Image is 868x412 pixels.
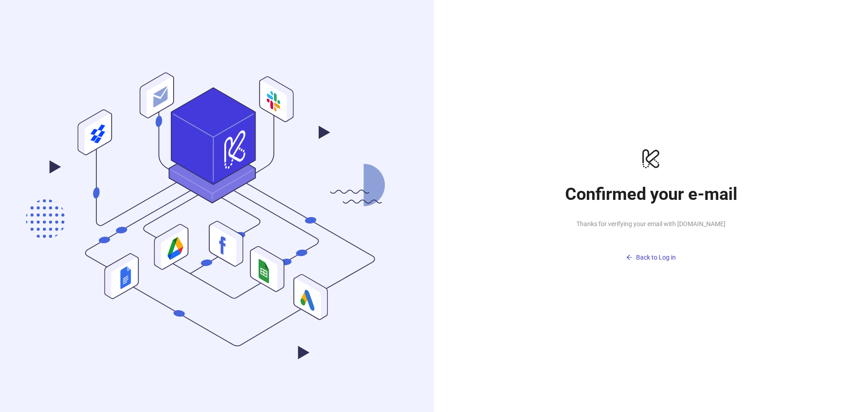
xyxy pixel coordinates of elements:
span: Thanks for verifying your email with [DOMAIN_NAME] [561,219,741,229]
button: Back to Log in [561,251,741,265]
span: arrow-left [626,254,632,260]
a: Back to Log in [561,236,741,265]
span: Back to Log in [636,254,676,261]
h1: Confirmed your e-mail [561,184,741,204]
